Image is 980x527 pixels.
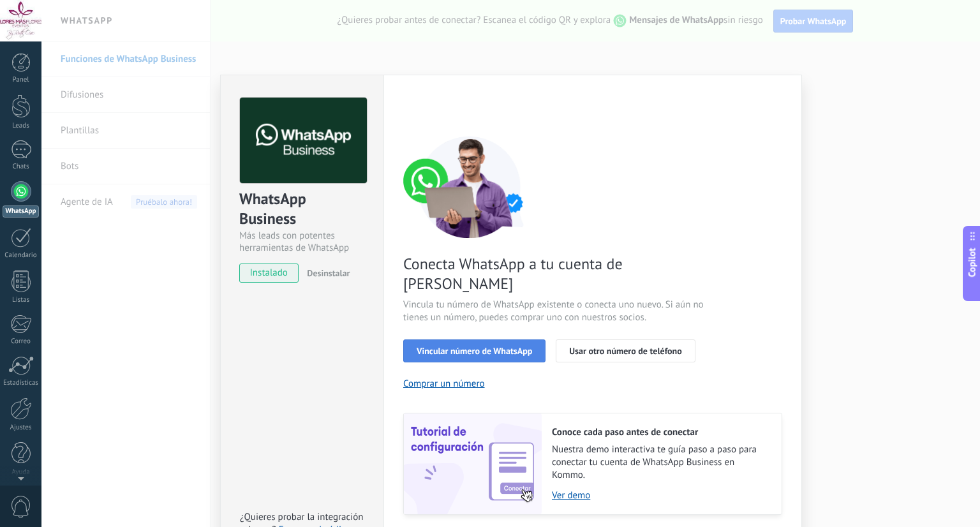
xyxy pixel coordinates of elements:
span: Conecta WhatsApp a tu cuenta de [PERSON_NAME] [403,254,707,293]
button: Vincular número de WhatsApp [403,339,546,362]
div: Estadísticas [3,379,40,387]
button: Desinstalar [302,263,350,283]
h2: Conoce cada paso antes de conectar [552,426,769,438]
span: Desinstalar [307,267,350,279]
a: Ver demo [552,489,769,501]
div: Chats [3,163,40,171]
img: connect number [403,136,537,238]
img: logo_main.png [240,98,367,184]
div: Más leads con potentes herramientas de WhatsApp [239,230,365,254]
span: Copilot [966,248,979,278]
div: Ajustes [3,424,40,432]
div: WhatsApp [3,205,39,218]
div: Correo [3,338,40,346]
div: Listas [3,296,40,304]
span: instalado [240,263,298,283]
span: Vincular número de WhatsApp [417,346,532,355]
button: Usar otro número de teléfono [556,339,695,362]
span: Vincula tu número de WhatsApp existente o conecta uno nuevo. Si aún no tienes un número, puedes c... [403,299,707,324]
div: Leads [3,122,40,130]
div: WhatsApp Business [239,189,365,230]
span: Usar otro número de teléfono [569,346,681,355]
div: Panel [3,76,40,84]
button: Comprar un número [403,378,485,390]
div: Calendario [3,251,40,260]
span: Nuestra demo interactiva te guía paso a paso para conectar tu cuenta de WhatsApp Business en Kommo. [552,443,769,482]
